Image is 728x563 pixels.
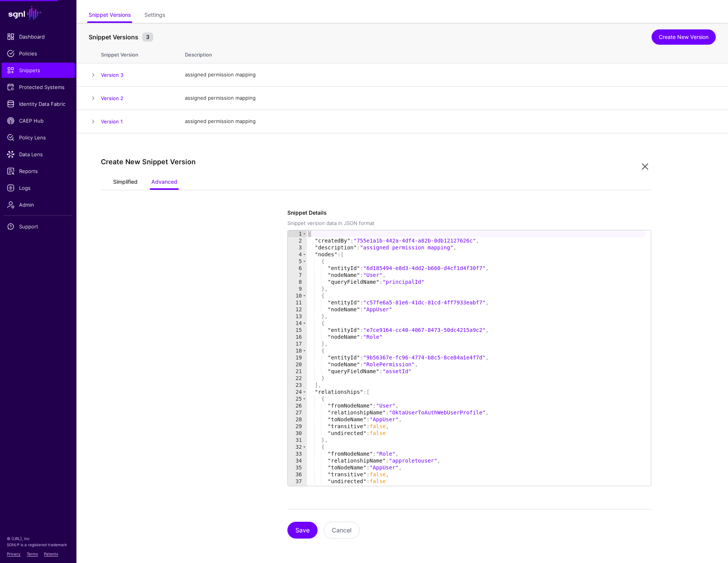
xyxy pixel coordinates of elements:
div: 19 [288,354,307,361]
a: Reports [2,163,75,179]
a: Data Lens [2,147,75,162]
span: Toggle code folding, rows 10 through 13 [302,292,306,299]
span: Admin [7,201,70,209]
div: 27 [288,409,307,416]
span: Toggle code folding, rows 5 through 9 [302,258,306,265]
span: Identity Data Fabric [7,100,70,108]
span: Snippets [7,66,70,74]
div: 5 [288,258,307,265]
a: Version 2 [101,95,123,101]
a: Protected Systems [2,79,75,95]
p: SGNL® is a registered trademark [7,542,70,548]
div: assigned permission mapping [185,71,716,79]
span: Snippet Versions [87,32,140,42]
div: 35 [288,464,307,471]
span: Dashboard [7,33,70,40]
div: 10 [288,292,307,299]
div: 33 [288,450,307,457]
div: 17 [288,340,307,347]
span: Support [7,223,70,230]
div: 8 [288,278,307,285]
span: Data Lens [7,150,70,158]
div: 16 [288,333,307,340]
div: 32 [288,443,307,450]
div: 26 [288,402,307,409]
h2: Create New Snippet Version [101,158,639,166]
div: 28 [288,416,307,423]
div: 3 [288,244,307,251]
th: Description [177,44,728,63]
span: Toggle code folding, rows 14 through 17 [302,320,306,327]
a: Admin [2,197,75,212]
label: Snippet Details [287,209,375,227]
div: 36 [288,471,307,478]
a: SGNL [5,5,72,21]
div: 24 [288,388,307,395]
div: 21 [288,368,307,375]
div: 25 [288,395,307,402]
div: 20 [288,361,307,368]
span: Toggle code folding, rows 1 through 48 [302,230,306,237]
a: Simplified [113,175,138,190]
div: 12 [288,306,307,313]
a: Identity Data Fabric [2,96,75,112]
a: Settings [144,8,165,23]
div: 29 [288,423,307,430]
div: 9 [288,285,307,292]
div: 1 [288,230,307,237]
span: Toggle code folding, rows 32 through 38 [302,443,306,450]
div: assigned permission mapping [185,94,716,102]
button: Save [287,522,318,539]
div: 14 [288,320,307,327]
span: CAEP Hub [7,117,70,125]
span: Toggle code folding, rows 18 through 22 [302,347,306,354]
a: Advanced [151,175,177,190]
th: Snippet Version [101,44,177,63]
a: Privacy [7,552,21,556]
span: Policy Lens [7,134,70,141]
a: Policy Lens [2,130,75,145]
a: Snippet Versions [89,8,131,23]
a: Dashboard [2,29,75,44]
span: Toggle code folding, rows 4 through 23 [302,251,306,258]
div: 22 [288,375,307,382]
div: 7 [288,272,307,278]
a: Create New Version [652,29,716,45]
div: Snippet version data in JSON format [287,220,375,227]
button: Cancel [324,522,360,539]
a: CAEP Hub [2,113,75,128]
a: Version 3 [101,72,123,78]
span: Reports [7,167,70,175]
div: 15 [288,327,307,333]
span: Toggle code folding, rows 25 through 31 [302,395,306,402]
div: 2 [288,237,307,244]
span: Protected Systems [7,83,70,91]
div: 6 [288,265,307,272]
div: 31 [288,437,307,443]
div: 38 [288,485,307,492]
div: 11 [288,299,307,306]
span: Toggle code folding, rows 24 through 46 [302,388,306,395]
div: 18 [288,347,307,354]
div: 4 [288,251,307,258]
div: 37 [288,478,307,485]
div: 34 [288,457,307,464]
a: Policies [2,46,75,61]
div: 13 [288,313,307,320]
p: © [URL], Inc [7,535,70,542]
small: 3 [142,32,153,42]
a: Logs [2,180,75,196]
span: Logs [7,184,70,192]
div: 23 [288,382,307,388]
div: assigned permission mapping [185,118,716,125]
a: Patents [44,552,58,556]
a: Version 1 [101,118,123,125]
div: 30 [288,430,307,437]
a: Snippets [2,63,75,78]
a: Terms [27,552,38,556]
span: Policies [7,50,70,57]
